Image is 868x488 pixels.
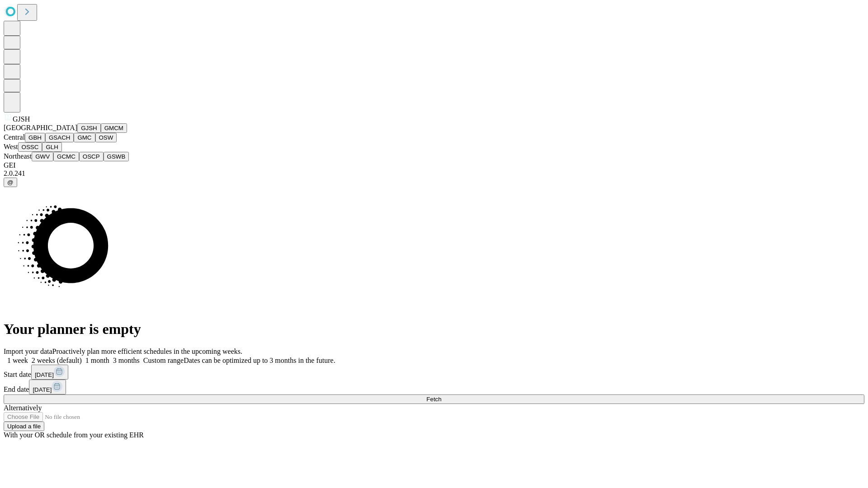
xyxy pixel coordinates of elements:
[95,133,117,142] button: OSW
[74,133,95,142] button: GMC
[53,152,79,161] button: GCMC
[4,124,77,131] span: [GEOGRAPHIC_DATA]
[25,133,45,142] button: GBH
[4,321,864,338] h1: Your planner is empty
[13,115,30,123] span: GJSH
[4,161,864,169] div: GEI
[4,169,864,178] div: 2.0.241
[4,394,864,404] button: Fetch
[29,380,66,394] button: [DATE]
[4,404,42,412] span: Alternatively
[104,152,129,161] button: GSWB
[85,357,109,364] span: 1 month
[7,179,14,186] span: @
[42,142,61,152] button: GLH
[4,347,52,355] span: Import your data
[101,123,127,133] button: GMCM
[45,133,74,142] button: GSACH
[35,371,54,378] span: [DATE]
[4,152,32,160] span: Northeast
[4,431,144,439] span: With your OR schedule from your existing EHR
[77,123,101,133] button: GJSH
[18,142,42,152] button: OSSC
[4,380,864,394] div: End date
[4,133,25,141] span: Central
[33,386,52,393] span: [DATE]
[426,396,441,403] span: Fetch
[113,357,140,364] span: 3 months
[32,357,82,364] span: 2 weeks (default)
[79,152,104,161] button: OSCP
[31,365,68,380] button: [DATE]
[143,357,184,364] span: Custom range
[52,347,242,355] span: Proactively plan more efficient schedules in the upcoming weeks.
[4,178,17,187] button: @
[4,422,44,431] button: Upload a file
[184,357,335,364] span: Dates can be optimized up to 3 months in the future.
[4,143,18,150] span: West
[7,357,28,364] span: 1 week
[4,365,864,380] div: Start date
[32,152,53,161] button: GWV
